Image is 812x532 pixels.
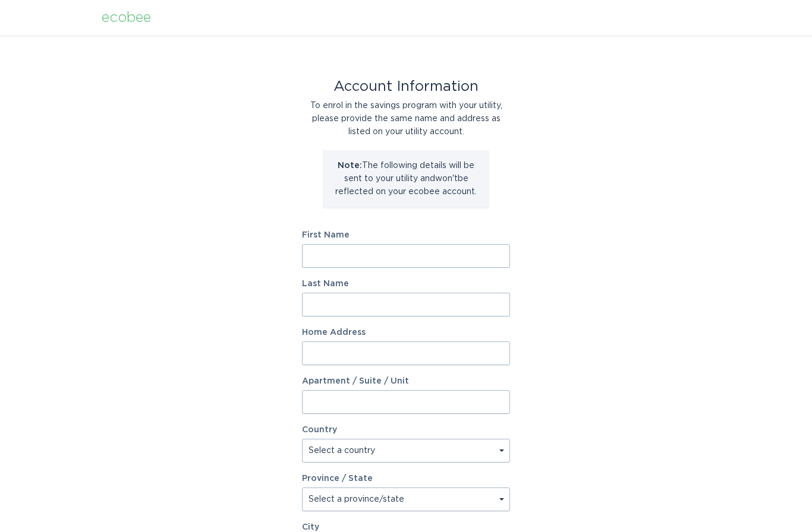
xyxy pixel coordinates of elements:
[302,426,337,434] label: Country
[332,159,480,198] p: The following details will be sent to your utility and won't be reflected on your ecobee account.
[102,11,151,24] div: ecobee
[302,80,510,93] div: Account Information
[338,161,362,170] strong: Note:
[302,231,510,239] label: First Name
[302,99,510,138] div: To enrol in the savings program with your utility, please provide the same name and address as li...
[302,377,510,385] label: Apartment / Suite / Unit
[302,523,510,531] label: City
[302,280,510,288] label: Last Name
[302,328,510,337] label: Home Address
[302,474,373,483] label: Province / State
